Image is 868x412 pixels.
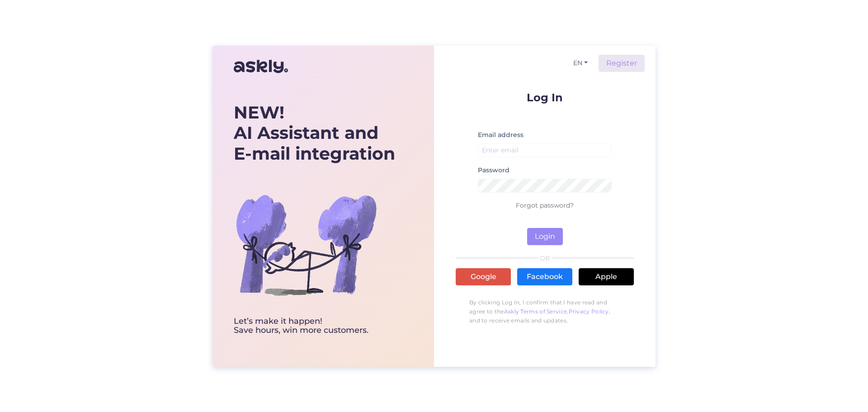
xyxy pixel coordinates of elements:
button: Login [527,228,563,245]
a: Forgot password? [516,201,574,209]
input: Enter email [478,143,612,157]
b: NEW! [234,102,284,123]
a: Apple [579,268,634,285]
a: Register [599,55,645,72]
a: Facebook [517,268,572,285]
a: Askly Terms of Service [504,308,567,315]
p: Log In [456,92,634,103]
div: Let’s make it happen! Save hours, win more customers. [234,317,395,335]
img: bg-askly [234,172,378,317]
a: Privacy Policy [569,308,609,315]
p: By clicking Log In, I confirm that I have read and agree to the , , and to receive emails and upd... [456,294,634,330]
div: AI Assistant and E-mail integration [234,102,395,164]
img: Askly [234,56,288,77]
label: Email address [478,130,524,140]
label: Password [478,166,509,175]
button: EN [570,57,591,70]
span: OR [538,255,552,261]
a: Google [456,268,511,285]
